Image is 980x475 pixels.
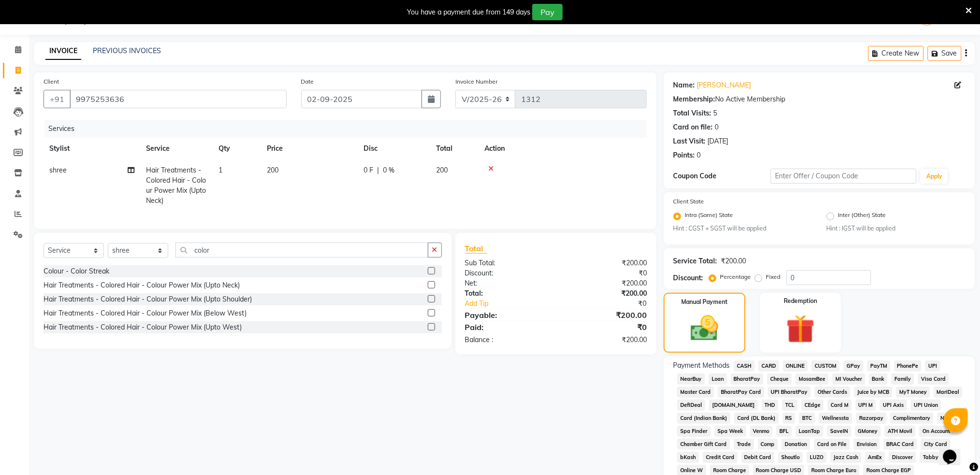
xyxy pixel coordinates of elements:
[673,94,965,104] div: No Active Membership
[44,138,140,159] th: Stylist
[436,166,448,174] span: 200
[383,165,395,175] span: 0 %
[709,400,758,411] span: [DOMAIN_NAME]
[815,387,850,398] span: Other Cards
[921,169,948,184] button: Apply
[750,426,773,437] span: Venmo
[673,171,771,181] div: Coupon Code
[802,400,824,411] span: CEdge
[814,439,850,450] span: Card on File
[219,166,222,174] span: 1
[720,273,751,281] label: Percentage
[867,360,891,372] span: PayTM
[928,46,962,61] button: Save
[673,197,704,206] label: Client State
[458,258,556,268] div: Sub Total:
[70,90,287,108] input: Search by Name/Mobile/Email/Code
[479,138,647,159] th: Action
[796,374,829,385] span: MosamBee
[213,138,261,159] th: Qty
[673,80,695,90] div: Name:
[532,4,563,20] button: Pay
[677,452,699,463] span: bKash
[854,387,892,398] span: Juice by MCB
[937,413,953,424] span: Nift
[673,256,717,266] div: Service Total:
[921,439,951,450] span: City Card
[556,258,654,268] div: ₹200.00
[673,224,812,233] small: Hint : CGST + SGST will be applied
[681,298,728,306] label: Manual Payment
[572,299,654,309] div: ₹0
[556,268,654,278] div: ₹0
[358,138,430,159] th: Disc
[782,439,810,450] span: Donation
[892,374,914,385] span: Family
[673,273,703,283] div: Discount:
[885,426,916,437] span: ATH Movil
[556,288,654,299] div: ₹200.00
[856,400,877,411] span: UPI M
[364,165,373,175] span: 0 F
[556,335,654,345] div: ₹200.00
[140,138,213,159] th: Service
[458,335,556,345] div: Balance :
[673,136,706,146] div: Last Visit:
[833,374,865,385] span: MI Voucher
[759,360,779,372] span: CARD
[677,387,714,398] span: Master Card
[44,266,109,276] div: Colour - Color Streak
[920,426,953,437] span: On Account
[715,426,746,437] span: Spa Week
[920,452,942,463] span: Tabby
[776,426,792,437] span: BFL
[673,122,713,132] div: Card on file:
[828,400,852,411] span: Card M
[831,452,862,463] span: Jazz Cash
[718,387,764,398] span: BharatPay Card
[827,224,965,233] small: Hint : IGST will be applied
[865,452,886,463] span: AmEx
[301,77,314,86] label: Date
[44,120,654,138] div: Services
[869,374,888,385] span: Bank
[838,211,886,222] label: Inter (Other) State
[768,387,811,398] span: UPI BharatPay
[714,108,717,118] div: 5
[778,452,803,463] span: Shoutlo
[458,299,572,309] a: Add Tip
[889,452,916,463] span: Discover
[766,273,781,281] label: Fixed
[44,294,252,304] div: Hair Treatments - Colored Hair - Colour Power Mix (Upto Shoulder)
[807,452,827,463] span: LUZO
[458,288,556,299] div: Total:
[677,413,731,424] span: Card (Indian Bank)
[896,387,930,398] span: MyT Money
[703,452,738,463] span: Credit Card
[377,165,379,175] span: |
[715,122,719,132] div: 0
[784,297,817,305] label: Redemption
[894,360,922,372] span: PhonePe
[777,311,824,347] img: _gift.svg
[734,360,755,372] span: CASH
[49,166,67,174] span: shree
[721,256,746,266] div: ₹200.00
[796,426,823,437] span: LoanTap
[673,150,695,160] div: Points:
[677,374,705,385] span: NearBuy
[884,439,918,450] span: BRAC Card
[682,312,727,344] img: _cash.svg
[685,211,733,222] label: Intra (Same) State
[783,360,808,372] span: ONLINE
[673,94,716,104] div: Membership:
[673,360,730,371] span: Payment Methods
[734,413,779,424] span: Card (DL Bank)
[812,360,840,372] span: CUSTOM
[827,426,851,437] span: SaveIN
[677,439,730,450] span: Chamber Gift Card
[782,400,798,411] span: TCL
[677,426,711,437] span: Spa Finder
[697,150,701,160] div: 0
[677,400,705,411] span: DefiDeal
